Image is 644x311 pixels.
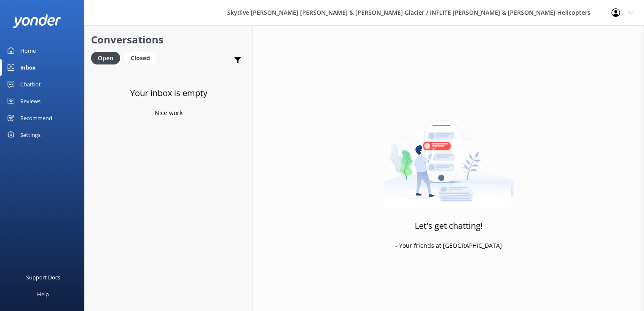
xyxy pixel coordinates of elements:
[13,14,61,28] img: yonder-white-logo.png
[91,32,246,48] h2: Conversations
[155,108,182,118] p: Nice work
[124,52,156,64] div: Closed
[415,219,483,233] h3: Let's get chatting!
[124,53,161,62] a: Closed
[384,103,514,208] img: artwork of a man stealing a conversation from at giant smartphone
[20,110,52,126] div: Recommend
[91,52,120,64] div: Open
[20,42,36,59] div: Home
[20,59,36,76] div: Inbox
[20,76,41,93] div: Chatbot
[20,126,40,143] div: Settings
[20,93,40,110] div: Reviews
[395,241,502,250] p: - Your friends at [GEOGRAPHIC_DATA]
[37,286,49,303] div: Help
[130,86,207,100] h3: Your inbox is empty
[26,269,60,286] div: Support Docs
[91,53,124,62] a: Open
